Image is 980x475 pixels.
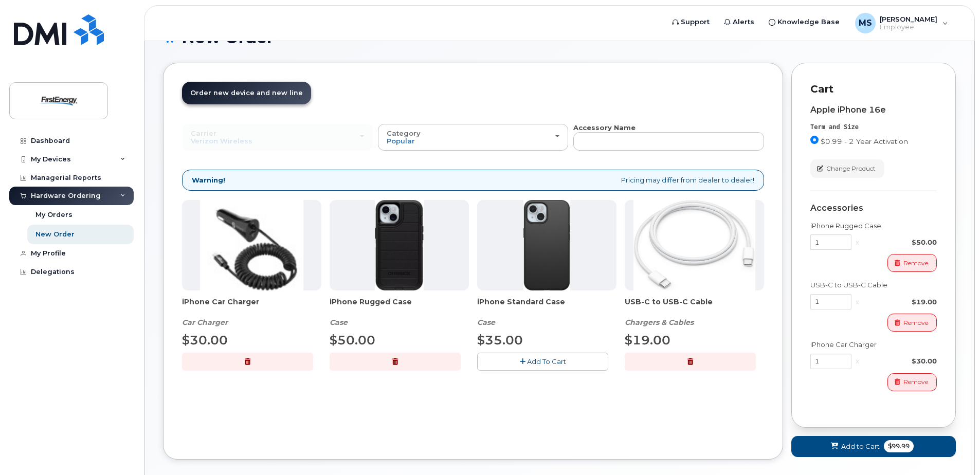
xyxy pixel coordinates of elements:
div: Pricing may differ from dealer to dealer! [182,170,764,191]
div: $50.00 [863,238,937,247]
a: Support [665,12,717,32]
div: McDonald, Scott G [848,13,955,33]
div: iPhone Rugged Case [810,221,937,231]
div: USB-C to USB-C Cable [625,297,764,327]
div: iPhone Standard Case [477,297,616,327]
span: Change Product [826,164,876,173]
div: x [851,356,863,366]
span: Remove [903,377,928,387]
span: Remove [903,259,928,268]
span: [PERSON_NAME] [880,15,937,23]
span: $30.00 [182,333,228,348]
img: iphonesecg.jpg [200,200,303,290]
span: Category [387,129,421,137]
span: iPhone Standard Case [477,297,616,317]
span: $50.00 [330,333,375,348]
div: iPhone Car Charger [810,340,937,350]
div: USB-C to USB-C Cable [810,280,937,290]
span: Remove [903,318,928,327]
div: iPhone Car Charger [182,297,321,327]
span: iPhone Car Charger [182,297,321,317]
img: Symmetry.jpg [523,200,570,290]
button: Remove [887,314,937,332]
div: x [851,297,863,307]
p: Cart [810,82,937,97]
div: iPhone Rugged Case [330,297,469,327]
img: USB-C.jpg [633,200,755,290]
div: $19.00 [863,297,937,307]
em: Car Charger [182,318,228,327]
button: Add to Cart $99.99 [791,436,956,457]
span: Order new device and new line [190,89,303,97]
strong: Warning! [192,175,225,185]
strong: Accessory Name [573,123,636,132]
div: Term and Size [810,123,937,132]
span: Add To Cart [527,357,566,366]
a: Knowledge Base [761,12,847,32]
span: Knowledge Base [777,17,840,27]
iframe: Messenger Launcher [935,430,972,467]
span: Support [681,17,710,27]
span: Alerts [733,17,754,27]
span: Popular [387,137,415,145]
span: USB-C to USB-C Cable [625,297,764,317]
em: Chargers & Cables [625,318,694,327]
img: Defender.jpg [375,200,424,290]
button: Change Product [810,159,884,177]
div: Accessories [810,204,937,213]
span: Add to Cart [841,442,880,451]
button: Remove [887,254,937,272]
button: Remove [887,373,937,391]
div: x [851,238,863,247]
div: $30.00 [863,356,937,366]
span: Employee [880,23,937,31]
span: $0.99 - 2 Year Activation [821,137,908,145]
span: $99.99 [884,440,914,452]
div: Apple iPhone 16e [810,105,937,115]
input: $0.99 - 2 Year Activation [810,136,819,144]
span: $35.00 [477,333,523,348]
span: iPhone Rugged Case [330,297,469,317]
a: Alerts [717,12,761,32]
em: Case [477,318,495,327]
span: MS [859,17,872,29]
button: Category Popular [378,124,569,151]
button: Add To Cart [477,353,608,371]
span: $19.00 [625,333,670,348]
em: Case [330,318,348,327]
